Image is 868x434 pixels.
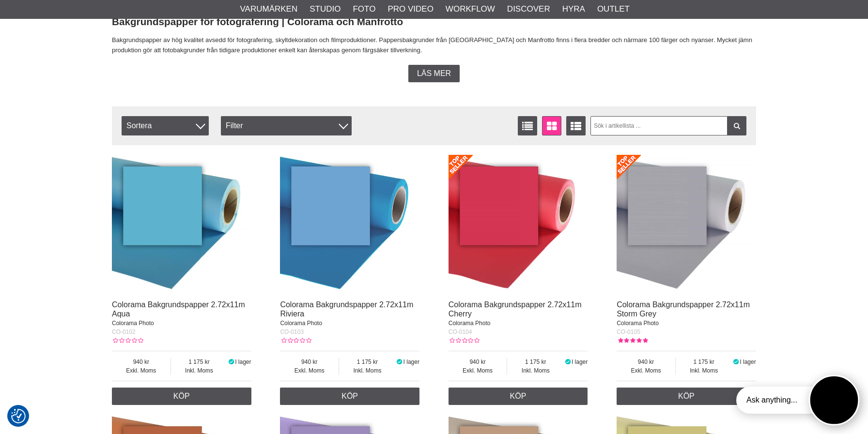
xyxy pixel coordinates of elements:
[112,366,170,375] span: Exkl. Moms
[449,300,582,318] a: Colorama Bakgrundspapper 2.72x11m Cherry
[507,358,564,366] span: 1 175
[617,358,675,366] span: 940
[449,366,507,375] span: Exkl. Moms
[562,3,585,15] a: Hyra
[736,387,851,414] div: Ask anything...
[676,358,732,366] span: 1 175
[221,116,352,135] div: Filter
[597,3,630,15] a: Outlet
[280,366,339,375] span: Exkl. Moms
[572,359,588,365] span: I lager
[507,366,564,375] span: Inkl. Moms
[449,336,480,345] div: Kundbetyg: 0
[732,359,740,365] i: I lager
[280,320,322,327] span: Colorama Photo
[617,155,756,294] img: Colorama Bakgrundspapper 2.72x11m Storm Grey
[122,116,209,135] span: Sortera
[417,69,451,78] span: Läs mer
[449,329,472,335] span: CO-0104
[446,3,495,15] a: Workflow
[353,3,375,15] a: Foto
[240,3,298,15] a: Varumärken
[112,358,170,366] span: 940
[617,388,756,405] a: Köp
[676,366,732,375] span: Inkl. Moms
[387,3,433,15] a: Pro Video
[112,15,756,29] h2: Bakgrundspapper för fotografering | Colorama och Manfrotto
[112,320,154,327] span: Colorama Photo
[280,300,413,318] a: Colorama Bakgrundspapper 2.72x11m Riviera
[112,155,251,294] img: Colorama Bakgrundspapper 2.72x11m Aqua
[727,116,746,135] a: Filtrera
[11,407,26,425] button: Samtyckesinställningar
[590,116,747,135] input: Sök i artikellista ...
[566,116,586,135] a: Utökad listvisning
[11,409,26,423] img: Revisit consent button
[740,359,756,365] span: I lager
[171,358,228,366] span: 1 175
[449,155,588,294] img: Colorama Bakgrundspapper 2.72x11m Cherry
[617,320,659,327] span: Colorama Photo
[403,359,419,365] span: I lager
[235,359,251,365] span: I lager
[617,329,640,335] span: CO-0105
[280,358,339,366] span: 940
[280,155,419,294] img: Colorama Bakgrundspapper 2.72x11m Riviera
[227,359,235,365] i: I lager
[617,336,648,345] div: Kundbetyg: 5.00
[280,336,311,345] div: Kundbetyg: 0
[449,388,588,405] a: Köp
[280,329,304,335] span: CO-0103
[518,116,537,135] a: Listvisning
[396,359,403,365] i: I lager
[280,388,419,405] a: Köp
[339,358,396,366] span: 1 175
[564,359,572,365] i: I lager
[112,35,756,56] p: Bakgrundspapper av hög kvalitet avsedd för fotografering, skyltdekoration och filmproduktioner. P...
[112,388,251,405] a: Köp
[112,336,143,345] div: Kundbetyg: 0
[339,366,396,375] span: Inkl. Moms
[542,116,561,135] a: Fönstervisning
[617,366,675,375] span: Exkl. Moms
[310,3,341,15] a: Studio
[449,320,491,327] span: Colorama Photo
[507,3,550,15] a: Discover
[617,300,750,318] a: Colorama Bakgrundspapper 2.72x11m Storm Grey
[112,329,136,335] span: CO-0102
[449,358,507,366] span: 940
[171,366,228,375] span: Inkl. Moms
[112,300,245,318] a: Colorama Bakgrundspapper 2.72x11m Aqua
